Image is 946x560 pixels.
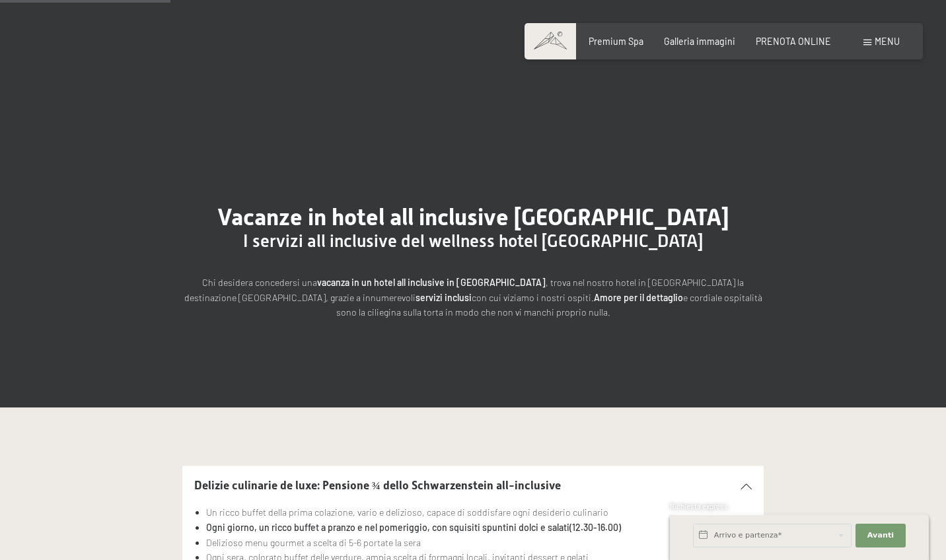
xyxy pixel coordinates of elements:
[206,522,569,533] strong: Ogni giorno, un ricco buffet a pranzo e nel pomeriggio, con squisiti spuntini dolci e salati
[206,536,752,551] li: Delizioso menu gourmet a scelta di 5-6 portate la sera
[317,277,546,288] strong: vacanza in un hotel all inclusive in [GEOGRAPHIC_DATA]
[670,502,728,510] span: Richiesta express
[217,203,729,230] span: Vacanze in hotel all inclusive [GEOGRAPHIC_DATA]
[206,505,752,520] li: Un ricco buffet della prima colazione, vario e delizioso, capace di soddisfare ogni desiderio cul...
[756,36,831,47] a: PRENOTA ONLINE
[182,275,764,320] p: Chi desidera concedersi una , trova nel nostro hotel in [GEOGRAPHIC_DATA] la destinazione [GEOGRA...
[416,292,472,303] strong: servizi inclusi
[875,36,900,47] span: Menu
[569,522,621,533] strong: (12.30-16.00)
[194,479,561,492] span: Delizie culinarie de luxe: Pensione ¾ dello Schwarzenstein all-inclusive
[855,524,906,547] button: Avanti
[243,231,703,251] span: I servizi all inclusive del wellness hotel [GEOGRAPHIC_DATA]
[594,292,683,303] strong: Amore per il dettaglio
[867,530,894,541] span: Avanti
[664,36,735,47] a: Galleria immagini
[589,36,643,47] a: Premium Spa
